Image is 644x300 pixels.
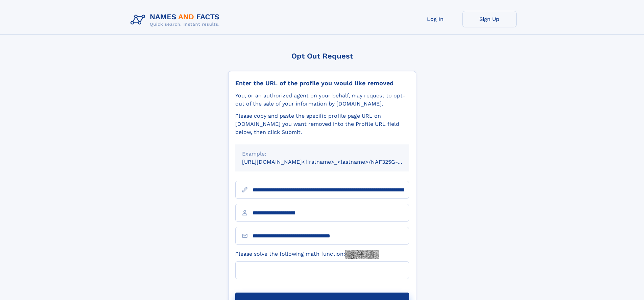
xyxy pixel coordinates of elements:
div: Opt Out Request [228,52,416,60]
a: Sign Up [462,11,517,27]
div: Please copy and paste the specific profile page URL on [DOMAIN_NAME] you want removed into the Pr... [235,112,409,136]
small: [URL][DOMAIN_NAME]<firstname>_<lastname>/NAF325G-xxxxxxxx [242,159,422,165]
div: You, or an authorized agent on your behalf, may request to opt-out of the sale of your informatio... [235,92,409,108]
img: Logo Names and Facts [128,11,225,29]
label: Please solve the following math function: [235,250,379,259]
a: Log In [408,11,462,27]
div: Example: [242,150,402,158]
div: Enter the URL of the profile you would like removed [235,79,409,87]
